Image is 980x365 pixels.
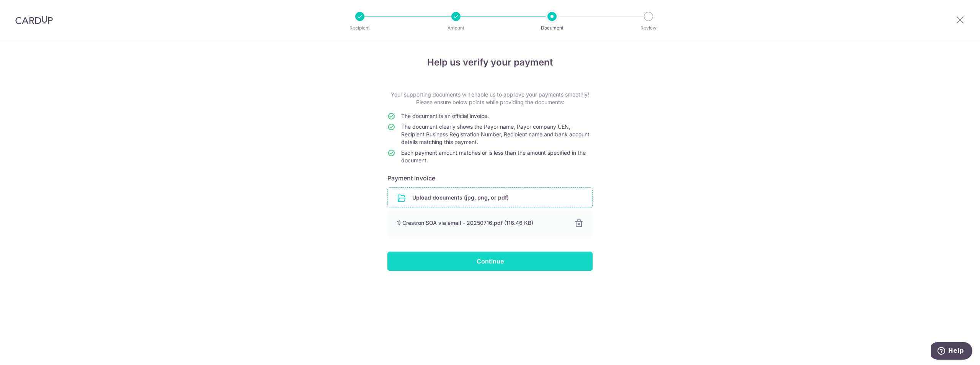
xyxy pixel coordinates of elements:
[387,173,593,183] h6: Payment invoice
[524,24,580,32] p: Document
[401,149,586,164] span: Each payment amount matches or is less than the amount specified in the document.
[620,24,677,32] p: Review
[332,24,388,32] p: Recipient
[401,113,489,119] span: The document is an official invoice.
[387,91,593,106] p: Your supporting documents will enable us to approve your payments smoothly! Please ensure below p...
[428,24,484,32] p: Amount
[401,123,590,145] span: The document clearly shows the Payor name, Payor company UEN, Recipient Business Registration Num...
[397,219,565,227] div: 1) Crestron SOA via email - 20250716.pdf (116.46 KB)
[387,252,593,271] input: Continue
[15,15,53,25] img: CardUp
[387,56,593,69] h4: Help us verify your payment
[387,187,593,208] div: Upload documents (jpg, png, or pdf)
[931,342,972,361] iframe: Opens a widget where you can find more information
